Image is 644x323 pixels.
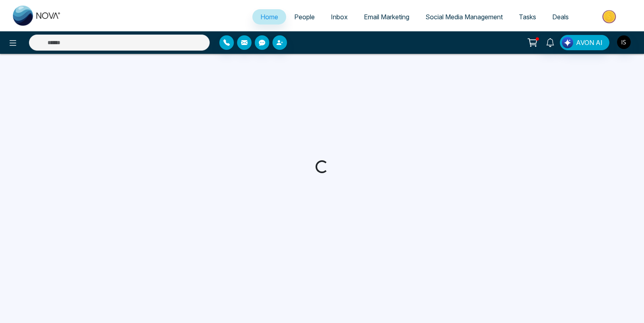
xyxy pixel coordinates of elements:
[544,9,577,25] a: Deals
[425,13,503,21] span: Social Media Management
[13,6,61,26] img: Nova CRM Logo
[560,35,609,50] button: AVON AI
[294,13,315,21] span: People
[552,13,569,21] span: Deals
[286,9,323,25] a: People
[356,9,417,25] a: Email Marketing
[581,8,639,26] img: Market-place.gif
[260,13,278,21] span: Home
[617,35,631,49] img: User Avatar
[364,13,409,21] span: Email Marketing
[252,9,286,25] a: Home
[562,37,573,48] img: Lead Flow
[576,38,603,47] span: AVON AI
[331,13,348,21] span: Inbox
[323,9,356,25] a: Inbox
[417,9,511,25] a: Social Media Management
[511,9,544,25] a: Tasks
[519,13,536,21] span: Tasks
